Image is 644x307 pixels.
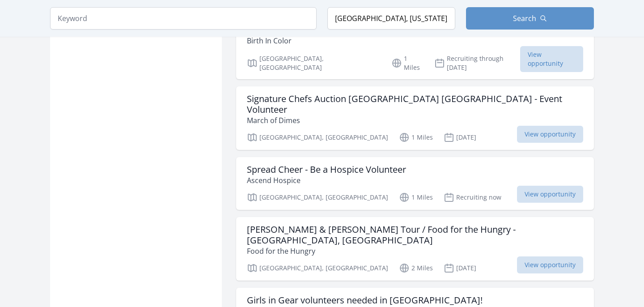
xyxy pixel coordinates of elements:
[236,17,594,79] a: Flexible Graphic Design Support for Birth In Color Birth In Color [GEOGRAPHIC_DATA], [GEOGRAPHIC_...
[399,192,433,203] p: 1 Miles
[247,192,388,203] p: [GEOGRAPHIC_DATA], [GEOGRAPHIC_DATA]
[247,94,583,115] h3: Signature Chefs Auction [GEOGRAPHIC_DATA] [GEOGRAPHIC_DATA] - Event Volunteer
[50,7,317,30] input: Keyword
[513,13,536,24] span: Search
[247,35,450,46] p: Birth In Color
[247,115,583,126] p: March of Dimes
[247,132,388,143] p: [GEOGRAPHIC_DATA], [GEOGRAPHIC_DATA]
[391,54,424,72] p: 1 Miles
[520,46,583,72] span: View opportunity
[236,157,594,210] a: Spread Cheer - Be a Hospice Volunteer Ascend Hospice [GEOGRAPHIC_DATA], [GEOGRAPHIC_DATA] 1 Miles...
[247,175,406,186] p: Ascend Hospice
[247,295,483,306] h3: Girls in Gear volunteers needed in [GEOGRAPHIC_DATA]!
[247,54,381,72] p: [GEOGRAPHIC_DATA], [GEOGRAPHIC_DATA]
[399,263,433,273] p: 2 Miles
[247,263,388,273] p: [GEOGRAPHIC_DATA], [GEOGRAPHIC_DATA]
[327,7,455,30] input: Location
[434,54,521,72] p: Recruiting through [DATE]
[444,263,476,273] p: [DATE]
[517,186,583,203] span: View opportunity
[399,132,433,143] p: 1 Miles
[444,192,501,203] p: Recruiting now
[247,246,583,256] p: Food for the Hungry
[517,126,583,143] span: View opportunity
[236,217,594,281] a: [PERSON_NAME] & [PERSON_NAME] Tour / Food for the Hungry - [GEOGRAPHIC_DATA], [GEOGRAPHIC_DATA] F...
[466,7,594,30] button: Search
[247,224,583,246] h3: [PERSON_NAME] & [PERSON_NAME] Tour / Food for the Hungry - [GEOGRAPHIC_DATA], [GEOGRAPHIC_DATA]
[444,132,476,143] p: [DATE]
[517,256,583,273] span: View opportunity
[236,86,594,150] a: Signature Chefs Auction [GEOGRAPHIC_DATA] [GEOGRAPHIC_DATA] - Event Volunteer March of Dimes [GEO...
[247,164,406,175] h3: Spread Cheer - Be a Hospice Volunteer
